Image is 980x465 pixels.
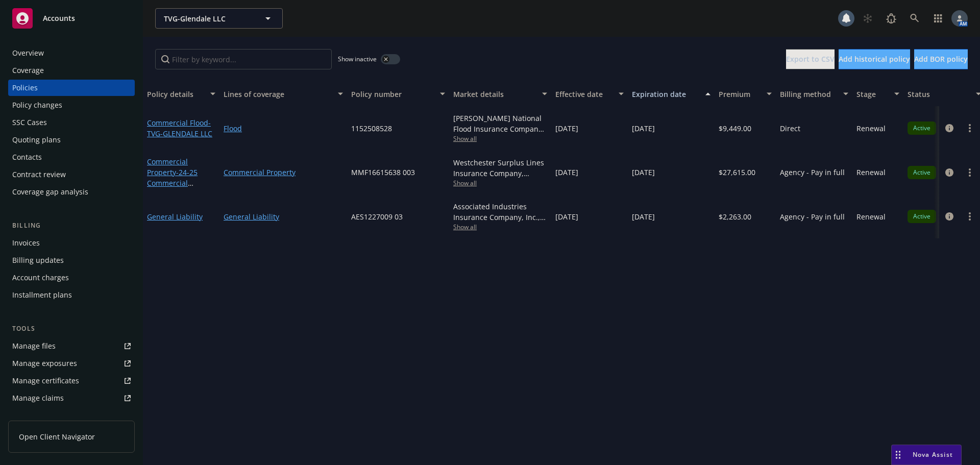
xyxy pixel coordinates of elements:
[8,373,135,389] a: Manage certificates
[351,123,392,134] span: 1152508528
[8,114,135,131] a: SSC Cases
[839,54,910,64] span: Add historical policy
[155,49,332,69] input: Filter by keyword...
[912,124,932,133] span: Active
[891,445,962,465] button: Nova Assist
[12,62,44,79] div: Coverage
[780,167,845,178] span: Agency - Pay in full
[881,8,901,29] a: Report a Bug
[12,80,38,96] div: Policies
[857,8,878,29] a: Start snowing
[839,49,910,69] button: Add historical policy
[12,287,72,303] div: Installment plans
[453,157,547,179] div: Westchester Surplus Lines Insurance Company, Chubb Group, RT Specialty Insurance Services, LLC (R...
[12,252,64,268] div: Billing updates
[8,62,135,79] a: Coverage
[12,338,56,354] div: Manage files
[551,82,628,106] button: Effective date
[555,123,578,134] span: [DATE]
[147,89,204,100] div: Policy details
[780,211,845,222] span: Agency - Pay in full
[632,123,655,134] span: [DATE]
[719,123,751,134] span: $9,449.00
[224,167,343,178] a: Commercial Property
[19,431,95,442] span: Open Client Navigator
[8,149,135,165] a: Contacts
[224,211,343,222] a: General Liability
[914,54,968,64] span: Add BOR policy
[786,49,835,69] button: Export to CSV
[351,89,434,100] div: Policy number
[8,166,135,183] a: Contract review
[856,123,886,134] span: Renewal
[786,54,835,64] span: Export to CSV
[943,122,955,134] a: circleInformation
[8,270,135,286] a: Account charges
[852,82,903,106] button: Stage
[943,166,955,179] a: circleInformation
[453,201,547,223] div: Associated Industries Insurance Company, Inc., AmTrust Financial Services, RT Specialty Insurance...
[719,167,755,178] span: $27,615.00
[147,212,203,222] a: General Liability
[780,123,800,134] span: Direct
[453,89,536,100] div: Market details
[8,355,135,372] a: Manage exposures
[914,49,968,69] button: Add BOR policy
[12,166,66,183] div: Contract review
[776,82,852,106] button: Billing method
[8,97,135,113] a: Policy changes
[224,123,343,134] a: Flood
[8,287,135,303] a: Installment plans
[8,252,135,268] a: Billing updates
[555,211,578,222] span: [DATE]
[632,167,655,178] span: [DATE]
[147,118,212,138] a: Commercial Flood
[964,166,976,179] a: more
[904,8,925,29] a: Search
[12,407,60,424] div: Manage BORs
[143,82,219,106] button: Policy details
[338,55,377,63] span: Show inactive
[12,390,64,406] div: Manage claims
[8,407,135,424] a: Manage BORs
[224,89,332,100] div: Lines of coverage
[632,89,699,100] div: Expiration date
[351,167,415,178] span: MMF16615638 003
[908,89,970,100] div: Status
[632,211,655,222] span: [DATE]
[8,390,135,406] a: Manage claims
[8,338,135,354] a: Manage files
[719,89,761,100] div: Premium
[12,235,40,251] div: Invoices
[8,4,135,33] a: Accounts
[780,89,837,100] div: Billing method
[147,167,198,199] span: - 24-25 Commercial Property
[912,168,932,177] span: Active
[912,212,932,221] span: Active
[12,45,44,61] div: Overview
[8,45,135,61] a: Overview
[856,167,886,178] span: Renewal
[12,184,88,200] div: Coverage gap analysis
[856,211,886,222] span: Renewal
[892,445,904,464] div: Drag to move
[8,132,135,148] a: Quoting plans
[147,157,198,199] a: Commercial Property
[453,223,547,231] span: Show all
[453,113,547,134] div: [PERSON_NAME] National Flood Insurance Company, [PERSON_NAME] Flood
[628,82,715,106] button: Expiration date
[12,355,77,372] div: Manage exposures
[219,82,347,106] button: Lines of coverage
[715,82,776,106] button: Premium
[12,114,47,131] div: SSC Cases
[964,122,976,134] a: more
[453,179,547,187] span: Show all
[453,134,547,143] span: Show all
[12,97,62,113] div: Policy changes
[943,210,955,223] a: circleInformation
[155,8,283,29] button: TVG-Glendale LLC
[719,211,751,222] span: $2,263.00
[8,324,135,334] div: Tools
[43,14,75,22] span: Accounts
